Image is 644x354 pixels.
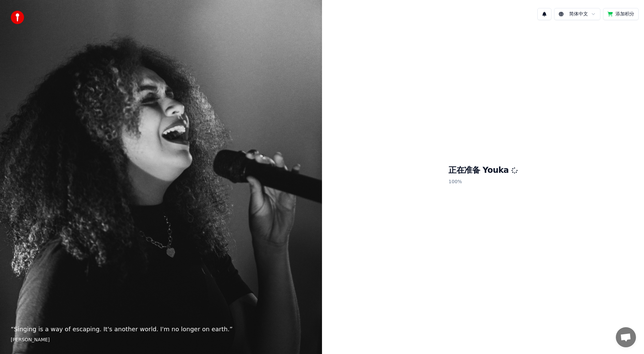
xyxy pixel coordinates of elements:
[11,325,311,334] p: “ Singing is a way of escaping. It's another world. I'm no longer on earth. ”
[11,11,24,24] img: youka
[616,327,636,347] a: 开放式聊天
[448,176,517,188] p: 100 %
[448,165,517,176] h1: 正在准备 Youka
[603,8,639,20] button: 添加积分
[11,337,311,343] footer: [PERSON_NAME]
